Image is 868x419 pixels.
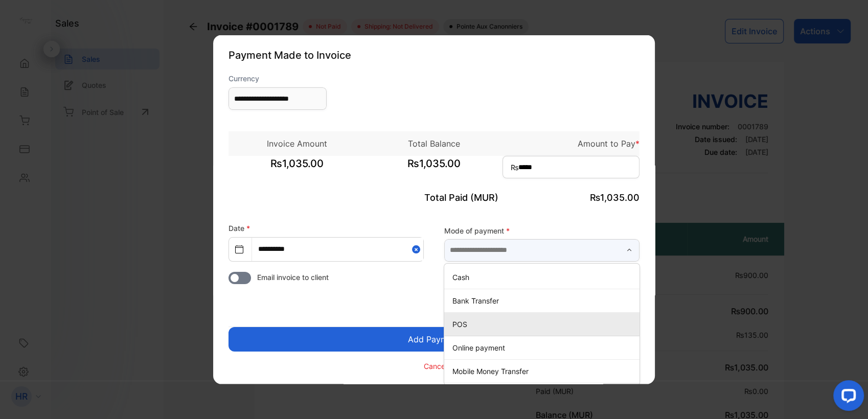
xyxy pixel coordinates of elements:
[366,191,502,204] p: Total Paid (MUR)
[257,272,329,283] span: Email invoice to client
[511,162,519,173] span: ₨
[229,327,639,352] button: Add Payment
[444,225,639,236] label: Mode of payment
[452,295,635,306] p: Bank Transfer
[502,137,639,150] p: Amount to Pay
[229,156,366,181] span: ₨1,035.00
[229,73,327,84] label: Currency
[590,192,639,203] span: ₨1,035.00
[452,342,635,353] p: Online payment
[424,360,447,371] p: Cancel
[825,376,868,419] iframe: LiveChat chat widget
[366,137,502,150] p: Total Balance
[452,271,635,282] p: Cash
[452,318,635,329] p: POS
[412,238,423,261] button: Close
[229,137,366,150] p: Invoice Amount
[366,156,502,181] span: ₨1,035.00
[229,48,639,63] p: Payment Made to Invoice
[452,365,635,376] p: Mobile Money Transfer
[229,224,250,232] label: Date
